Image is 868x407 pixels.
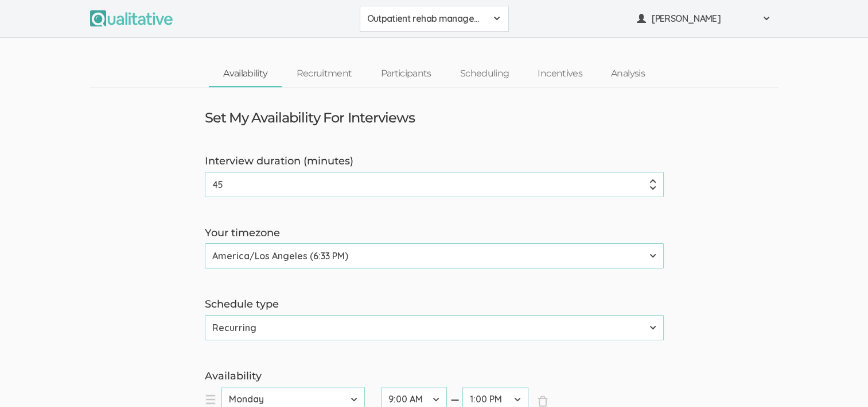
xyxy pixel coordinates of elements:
a: Participants [366,62,445,86]
span: [PERSON_NAME] [652,12,755,25]
a: Recruitment [282,62,366,86]
label: Schedule type [205,297,664,312]
a: Availability [209,62,282,86]
a: Incentives [523,62,597,86]
span: × [537,396,548,407]
label: Your timezone [205,226,664,241]
label: Availability [205,369,664,384]
button: Outpatient rehab management of no shows and cancellations [360,6,509,32]
iframe: Chat Widget [811,352,868,407]
button: [PERSON_NAME] [629,6,779,32]
h3: Set My Availability For Interviews [205,110,415,125]
span: Outpatient rehab management of no shows and cancellations [367,12,486,25]
a: Analysis [597,62,659,86]
label: Interview duration (minutes) [205,154,664,169]
a: Scheduling [446,62,524,86]
img: Qualitative [90,10,173,26]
